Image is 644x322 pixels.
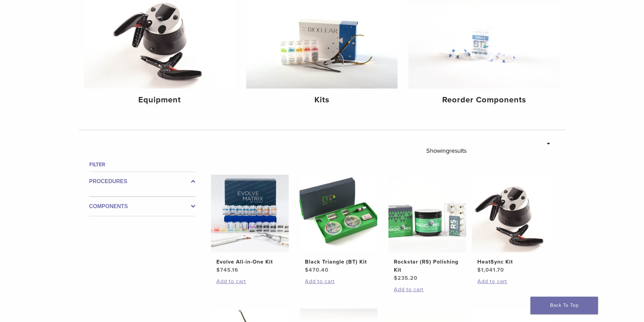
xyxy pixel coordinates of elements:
[477,267,481,273] span: $
[216,267,238,273] bdi: 745.16
[394,286,461,294] a: Add to cart: “Rockstar (RS) Polishing Kit”
[305,258,372,266] h2: Black Triangle (BT) Kit
[299,175,378,274] a: Black Triangle (BT) KitBlack Triangle (BT) Kit $470.40
[216,267,220,273] span: $
[300,175,377,252] img: Black Triangle (BT) Kit
[477,258,544,266] h2: HeatSync Kit
[388,175,467,282] a: Rockstar (RS) Polishing KitRockstar (RS) Polishing Kit $235.20
[472,175,550,274] a: HeatSync KitHeatSync Kit $1,041.70
[89,160,195,169] h4: Filter
[89,177,195,185] label: Procedures
[477,267,504,273] bdi: 1,041.70
[89,202,195,210] label: Components
[414,94,554,106] h4: Reorder Components
[211,175,289,274] a: Evolve All-in-One KitEvolve All-in-One Kit $745.16
[426,144,467,158] p: Showing results
[472,175,550,252] img: HeatSync Kit
[305,267,309,273] span: $
[252,94,392,106] h4: Kits
[216,277,283,286] a: Add to cart: “Evolve All-in-One Kit”
[394,275,398,281] span: $
[388,175,466,252] img: Rockstar (RS) Polishing Kit
[530,297,598,314] a: Back To Top
[394,275,418,281] bdi: 235.20
[216,258,283,266] h2: Evolve All-in-One Kit
[211,175,289,252] img: Evolve All-in-One Kit
[305,267,329,273] bdi: 470.40
[394,258,461,274] h2: Rockstar (RS) Polishing Kit
[90,94,230,106] h4: Equipment
[305,277,372,286] a: Add to cart: “Black Triangle (BT) Kit”
[477,277,544,286] a: Add to cart: “HeatSync Kit”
